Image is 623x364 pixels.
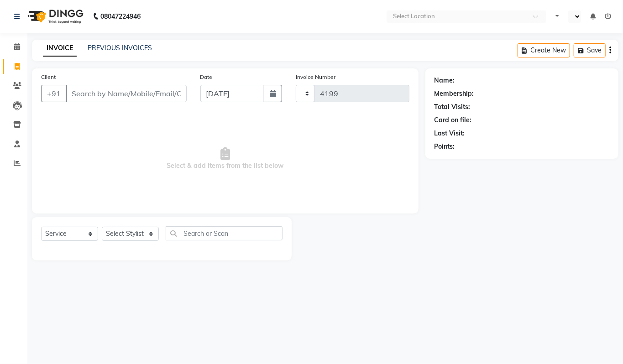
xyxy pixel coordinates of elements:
div: Total Visits: [435,102,471,112]
a: INVOICE [43,40,77,57]
input: Search or Scan [166,226,283,240]
img: logo [23,4,86,29]
label: Invoice Number [296,73,335,81]
a: PREVIOUS INVOICES [88,44,152,52]
b: 08047224946 [100,4,141,29]
button: Save [574,43,606,57]
div: Card on file: [435,115,472,125]
label: Date [200,73,213,81]
button: +91 [41,85,67,102]
div: Membership: [435,89,474,99]
input: Search by Name/Mobile/Email/Code [66,85,187,102]
div: Select Location [393,12,435,21]
label: Client [41,73,56,81]
button: Create New [518,43,570,57]
div: Last Visit: [435,129,465,138]
div: Name: [435,76,455,85]
div: Points: [435,142,455,151]
span: Select & add items from the list below [41,113,409,204]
